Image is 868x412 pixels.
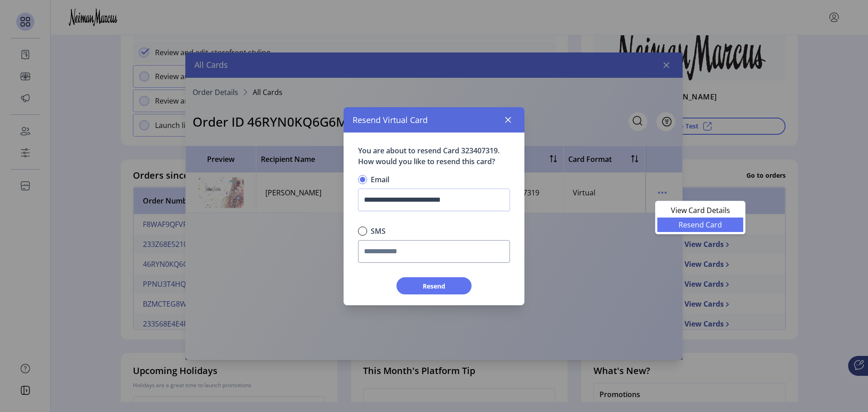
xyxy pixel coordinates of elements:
label: Email [371,174,389,185]
li: Resend Card [657,218,743,232]
span: Resend Virtual Card [353,114,428,126]
label: SMS [371,226,386,237]
span: Resend [408,281,460,290]
p: You are about to resend Card 323407319. How would you like to resend this card? [354,145,514,167]
span: Resend Card [663,221,738,228]
button: Resend [396,277,472,294]
li: View Card Details [657,203,743,218]
span: View Card Details [663,207,738,214]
